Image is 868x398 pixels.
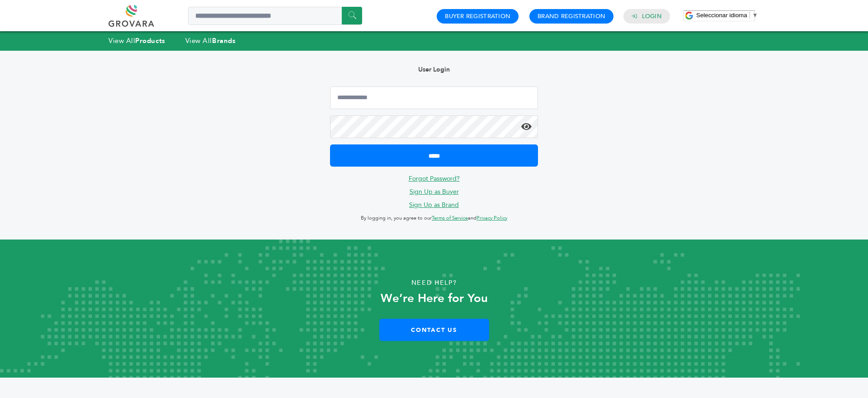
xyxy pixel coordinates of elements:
a: View AllProducts [108,36,165,45]
a: Buyer Registration [445,12,510,20]
strong: We’re Here for You [381,290,488,307]
span: ​ [750,12,750,19]
a: Privacy Policy [476,215,507,221]
span: Seleccionar idioma [696,12,747,19]
p: By logging in, you agree to our and [330,213,538,224]
a: View AllBrands [185,36,236,45]
input: Email Address [330,86,538,109]
a: Brand Registration [538,12,605,20]
a: Forgot Password? [409,174,460,183]
a: Seleccionar idioma​ [696,12,758,19]
b: User Login [418,65,450,74]
p: Need Help? [43,276,825,290]
input: Password [330,115,538,138]
strong: Products [135,36,165,45]
a: Contact Us [379,319,489,341]
a: Terms of Service [432,215,468,221]
a: Sign Up as Brand [409,201,459,209]
input: Search a product or brand... [188,7,362,25]
strong: Brands [212,36,236,45]
a: Sign Up as Buyer [410,187,459,196]
a: Login [642,12,662,20]
span: ▼ [752,12,758,19]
